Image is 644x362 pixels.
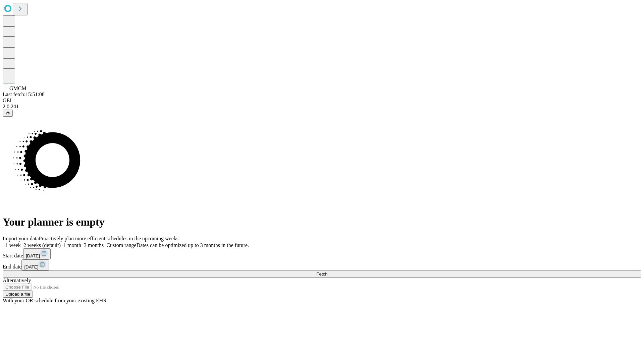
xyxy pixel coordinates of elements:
[23,242,61,248] span: 2 weeks (default)
[3,298,107,303] span: With your OR schedule from your existing EHR
[3,259,641,270] div: End date
[63,242,81,248] span: 1 month
[3,110,13,117] button: @
[26,253,40,258] span: [DATE]
[3,98,641,104] div: GEI
[21,259,49,270] button: [DATE]
[106,242,136,248] span: Custom range
[39,236,180,241] span: Proactively plan more efficient schedules in the upcoming weeks.
[3,291,33,298] button: Upload a file
[3,270,641,278] button: Fetch
[3,278,31,283] span: Alternatively
[24,264,38,269] span: [DATE]
[5,242,21,248] span: 1 week
[3,236,39,241] span: Import your data
[3,216,641,228] h1: Your planner is empty
[316,271,327,277] span: Fetch
[137,242,249,248] span: Dates can be optimized up to 3 months in the future.
[84,242,104,248] span: 3 months
[9,85,26,91] span: GMCM
[3,248,641,259] div: Start date
[23,248,51,259] button: [DATE]
[5,111,10,116] span: @
[3,92,45,97] span: Last fetch: 15:51:08
[3,104,641,110] div: 2.0.241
